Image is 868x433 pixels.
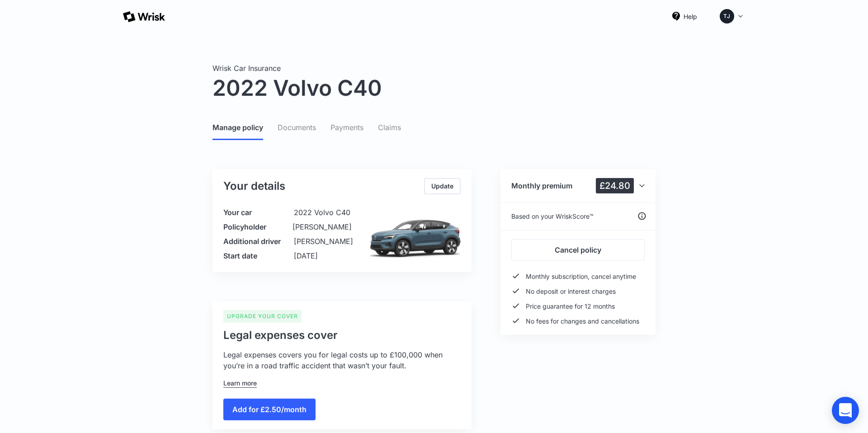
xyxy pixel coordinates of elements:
a: Monthly premium£24.80 [504,173,652,199]
div: Start date [223,250,257,261]
h1: 2022 Volvo C40 [212,76,656,100]
div: Help [684,12,697,21]
a: Add for £2.50/month [223,399,316,420]
div: UPGRADE YOUR COVER [223,310,302,323]
div: [DATE] [294,250,318,261]
div: TJ [723,14,731,19]
div: Price guarantee for 12 months [526,301,639,311]
div: Claims [378,122,401,133]
div: Manage policy [212,122,263,133]
a: Claims [378,115,401,140]
a: Learn more [223,378,257,388]
div: [PERSON_NAME] [292,221,352,232]
div: Monthly premium [511,180,572,191]
div: Based on your WriskScore™ [511,212,594,221]
div: Wrisk Car Insurance [212,63,656,74]
div: Legal expenses covers you for legal costs up to £100,000 when you’re in a road traffic accident t... [223,349,448,371]
a: Payments [330,115,363,140]
div: Your car [223,207,252,218]
a: Help [667,7,701,25]
h2: Legal expenses cover [223,328,338,342]
a: Based on your WriskScore™ [504,206,652,226]
a: Manage policy [212,115,263,140]
div: Documents [278,122,316,133]
div: No deposit or interest charges [526,287,639,296]
div: 2022 Volvo C40 [294,207,350,218]
div: Monthly subscription, cancel anytime [526,272,639,281]
div: £24.80 [596,178,634,193]
div: Additional driver [223,236,281,247]
a: Cancel policy [511,239,645,261]
div: [PERSON_NAME] [294,236,353,247]
a: Documents [278,115,316,140]
a: Update [424,178,461,194]
a: TJ [716,5,750,27]
div: Policyholder [223,221,266,232]
div: Payments [330,122,363,133]
div: Your details [223,179,285,193]
div: No fees for changes and cancellations [526,316,639,326]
